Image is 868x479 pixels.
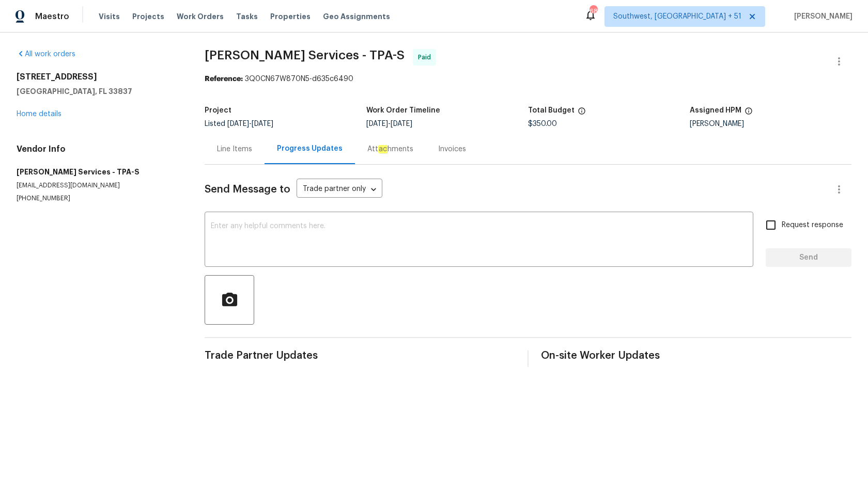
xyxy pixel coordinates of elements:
h5: [GEOGRAPHIC_DATA], FL 33837 [17,86,180,97]
span: - [366,120,412,127]
span: Southwest, [GEOGRAPHIC_DATA] + 51 [613,11,741,22]
span: Projects [132,11,164,22]
span: Work Orders [177,11,224,22]
span: $350.00 [528,120,557,127]
span: [DATE] [252,120,273,127]
div: Progress Updates [277,143,343,154]
span: [DATE] [227,120,249,127]
div: Trade partner only [297,181,382,198]
span: - [227,120,273,127]
span: Geo Assignments [323,11,390,22]
h5: Work Order Timeline [366,107,440,114]
div: [PERSON_NAME] [690,120,851,127]
span: Trade Partner Updates [205,350,515,361]
h5: Assigned HPM [690,107,741,114]
b: Reference: [205,75,243,83]
h4: Vendor Info [17,144,180,154]
span: Tasks [236,13,258,20]
span: [DATE] [366,120,388,127]
span: Listed [205,120,273,127]
em: ac [378,145,388,153]
span: On-site Worker Updates [541,350,851,361]
span: [PERSON_NAME] Services - TPA-S [205,49,405,61]
h2: [STREET_ADDRESS] [17,72,180,82]
span: [DATE] [391,120,412,127]
h5: [PERSON_NAME] Services - TPA-S [17,167,180,177]
p: [EMAIL_ADDRESS][DOMAIN_NAME] [17,181,180,190]
h5: Project [205,107,231,114]
span: Maestro [35,11,69,22]
div: 683 [590,6,597,17]
span: The total cost of line items that have been proposed by Opendoor. This sum includes line items th... [578,107,586,120]
a: All work orders [17,51,75,58]
div: Invoices [438,144,466,154]
span: [PERSON_NAME] [790,11,853,22]
div: Att hments [367,144,413,154]
span: The hpm assigned to this work order. [745,107,753,120]
a: Home details [17,110,61,118]
span: Send Message to [205,184,290,195]
p: [PHONE_NUMBER] [17,194,180,203]
span: Request response [782,220,843,231]
h5: Total Budget [528,107,575,114]
span: Visits [99,11,120,22]
div: Line Items [217,144,252,154]
span: Paid [418,52,435,62]
span: Properties [270,11,311,22]
div: 3Q0CN67W870N5-d635c6490 [205,74,851,84]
